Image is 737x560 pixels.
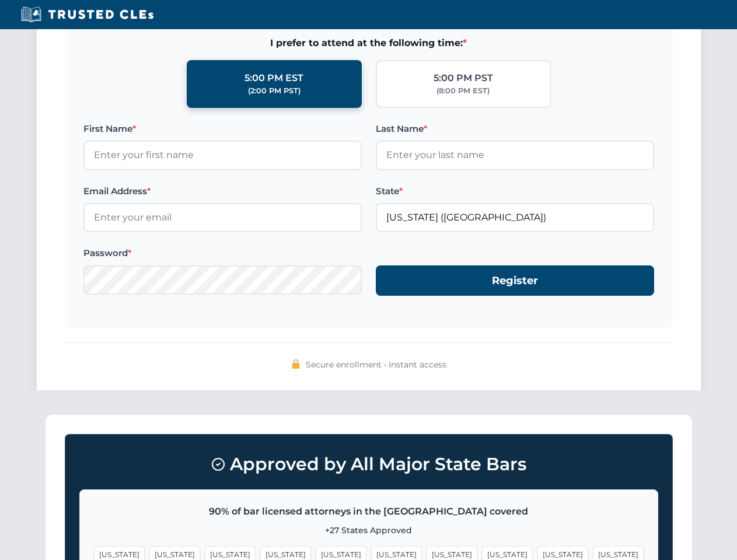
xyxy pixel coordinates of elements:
[94,524,644,537] p: +27 States Approved
[83,141,362,170] input: Enter your first name
[83,184,362,198] label: Email Address
[248,85,301,97] div: (2:00 PM PST)
[83,203,362,232] input: Enter your email
[376,122,654,136] label: Last Name
[83,122,362,136] label: First Name
[94,504,644,519] p: 90% of bar licensed attorneys in the [GEOGRAPHIC_DATA] covered
[376,184,654,198] label: State
[306,358,446,371] span: Secure enrollment • Instant access
[79,449,658,480] h3: Approved by All Major State Bars
[434,71,493,86] div: 5:00 PM PST
[376,265,654,296] button: Register
[291,359,301,369] img: 🔒
[244,71,303,86] div: 5:00 PM EST
[83,36,654,51] span: I prefer to attend at the following time:
[376,141,654,170] input: Enter your last name
[83,246,362,260] label: Password
[436,85,490,97] div: (8:00 PM EST)
[18,6,157,23] img: Trusted CLEs
[376,203,654,232] input: California (CA)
